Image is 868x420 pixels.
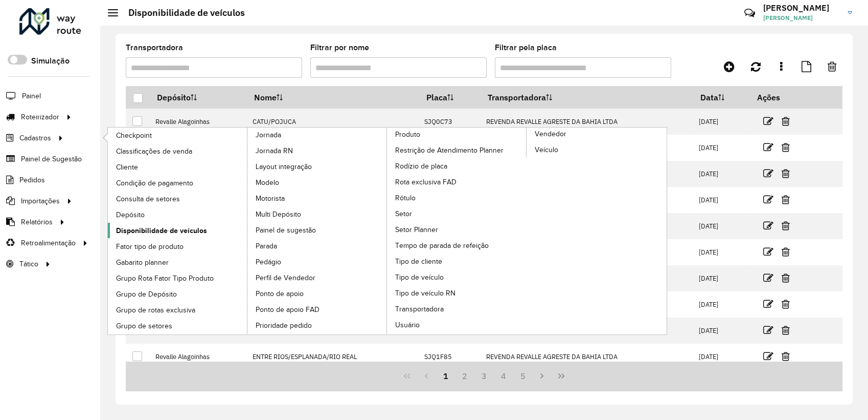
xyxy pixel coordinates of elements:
span: Parada [256,241,277,251]
a: Excluir [782,245,790,259]
button: 4 [494,366,513,386]
span: Roteirizador [21,112,59,122]
label: Transportadora [126,41,183,54]
a: Jornada RN [247,143,387,158]
button: 2 [455,366,474,386]
td: ENTRE RIOS/ESPLANADA/RIO REAL [247,344,419,370]
a: Transportadora [387,301,527,317]
a: Editar [763,219,773,233]
span: Pedidos [19,175,45,185]
span: Multi Depósito [256,209,301,220]
a: Layout integração [247,159,387,174]
a: Multi Depósito [247,206,387,222]
span: Painel de Sugestão [21,154,82,164]
th: Depósito [150,87,247,109]
a: Excluir [782,219,790,233]
span: Layout integração [256,161,312,172]
span: Checkpoint [116,130,152,141]
a: Setor Planner [387,222,527,237]
span: Grupo de rotas exclusiva [116,305,195,316]
span: Grupo de setores [116,321,172,331]
a: Contato Rápido [739,2,761,24]
button: 3 [474,366,494,386]
span: Disponibilidade de veículos [116,225,207,236]
td: SJQ0C73 [419,109,481,135]
a: Tipo de cliente [387,254,527,269]
span: Vendedor [535,129,566,139]
span: Modelo [256,177,279,188]
span: Relatórios [21,217,53,227]
td: [DATE] [693,291,750,318]
a: Excluir [782,166,790,180]
a: Excluir [782,140,790,154]
a: Grupo de Depósito [108,286,248,302]
span: Setor [395,208,412,219]
a: Rótulo [387,190,527,205]
a: Motorista [247,191,387,206]
span: Cadastros [19,133,51,143]
span: Tipo de veículo [395,272,444,283]
a: Editar [763,193,773,206]
a: Fator tipo de produto [108,239,248,254]
a: Excluir [782,271,790,285]
span: Pedágio [256,257,281,267]
td: [DATE] [693,318,750,344]
span: Condição de pagamento [116,178,193,188]
span: Importações [21,196,60,206]
span: Tipo de cliente [395,256,442,267]
h3: [PERSON_NAME] [763,3,840,13]
th: Data [693,87,750,109]
span: Classificações de venda [116,146,192,157]
span: Rodízio de placa [395,161,447,172]
td: SJQ1F85 [419,344,481,370]
a: Ponto de apoio FAD [247,302,387,317]
a: Vendedor [387,128,667,334]
a: Rota exclusiva FAD [387,174,527,190]
span: Painel de sugestão [256,225,316,236]
a: Excluir [782,323,790,337]
span: Retroalimentação [21,238,76,248]
span: Gabarito planner [116,257,169,268]
a: Gabarito planner [108,255,248,270]
span: Tempo de parada de refeição [395,240,489,251]
a: Classificações de venda [108,143,248,159]
a: Editar [763,166,773,180]
a: Pedágio [247,254,387,269]
span: Produto [395,129,420,140]
label: Filtrar pela placa [495,41,557,54]
span: Fator tipo de produto [116,241,184,252]
td: [DATE] [693,265,750,291]
span: Jornada [256,130,281,140]
a: Ponto de apoio [247,286,387,301]
td: [DATE] [693,161,750,187]
span: Depósito [116,209,145,220]
span: Cliente [116,162,138,173]
th: Nome [247,87,419,109]
button: 1 [436,366,455,386]
a: Tipo de veículo [387,269,527,285]
span: Setor Planner [395,224,438,235]
td: REVENDA REVALLE AGRESTE DA BAHIA LTDA [481,344,693,370]
a: Checkpoint [108,128,248,143]
a: Editar [763,349,773,363]
span: Transportadora [395,304,444,314]
th: Transportadora [481,87,693,109]
span: [PERSON_NAME] [763,13,840,23]
span: Painel [22,91,41,101]
span: Rota exclusiva FAD [395,177,456,187]
a: Setor [387,206,527,221]
span: Grupo de Depósito [116,289,177,300]
span: Jornada RN [256,145,293,156]
button: Last Page [552,366,571,386]
a: Tempo de parada de refeição [387,238,527,253]
td: [DATE] [693,344,750,370]
a: Editar [763,245,773,259]
a: Editar [763,271,773,285]
td: [DATE] [693,187,750,213]
a: Tipo de veículo RN [387,285,527,301]
label: Simulação [31,55,70,67]
span: Motorista [256,193,285,204]
a: Disponibilidade de veículos [108,223,248,238]
td: [DATE] [693,213,750,239]
a: Editar [763,140,773,154]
